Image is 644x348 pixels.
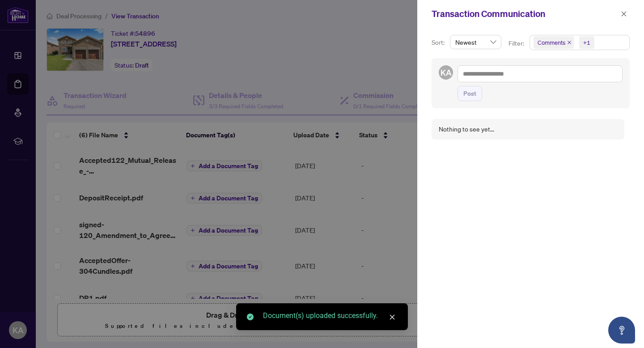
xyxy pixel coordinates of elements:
[432,7,618,21] div: Transaction Communication
[458,86,482,101] button: Post
[387,312,397,322] a: Close
[263,310,397,321] div: Document(s) uploaded successfully.
[508,38,525,48] p: Filter:
[567,40,572,45] span: close
[247,314,254,320] span: check-circle
[389,314,395,320] span: close
[534,36,574,49] span: Comments
[439,124,494,134] div: Nothing to see yet...
[621,11,627,17] span: close
[432,38,446,47] p: Sort:
[583,38,590,47] div: +1
[441,66,452,79] span: KA
[455,35,496,49] span: Newest
[608,317,635,344] button: Open asap
[538,38,565,47] span: Comments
